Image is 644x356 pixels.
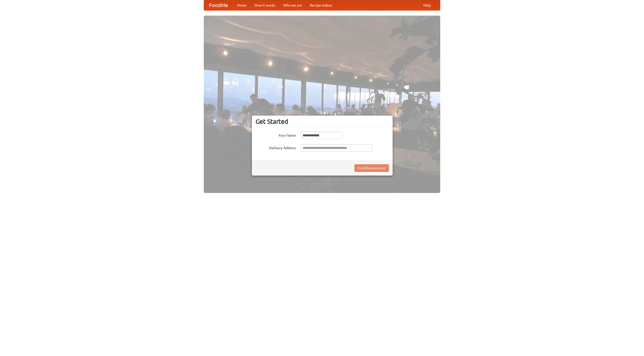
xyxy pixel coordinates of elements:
a: Who we are [279,0,306,10]
a: How it works [251,0,279,10]
a: Recipe videos [306,0,336,10]
button: Find Restaurants! [354,164,389,172]
label: Your Name [256,132,296,138]
a: FoodMe [204,0,233,10]
h3: Get Started [256,118,389,125]
label: Delivery Address [256,144,296,150]
a: Home [233,0,251,10]
a: Help [419,0,435,10]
